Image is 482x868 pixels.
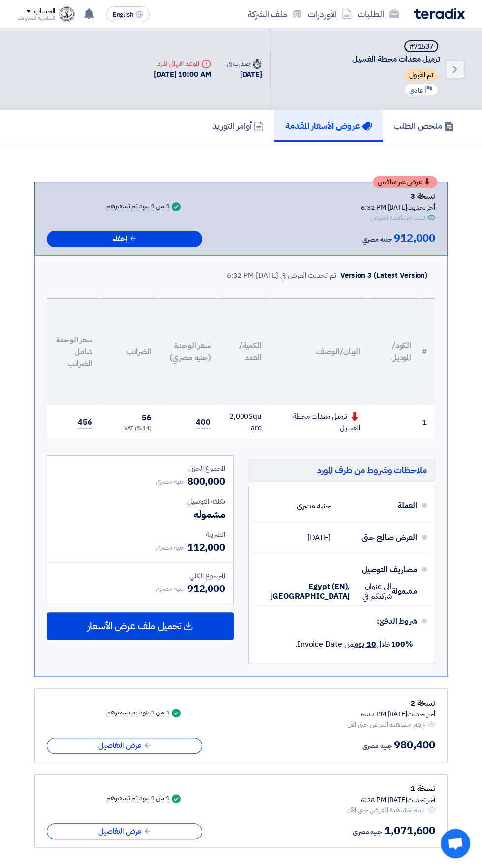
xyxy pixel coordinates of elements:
[187,540,225,555] span: 112,000
[229,411,249,422] span: 2,000
[100,299,159,405] th: الضرائب
[187,581,225,596] span: 912,000
[338,558,417,582] div: مصاريف التوصيل
[355,2,402,26] a: الطلبات
[393,120,454,131] h5: ملخص الطلب
[41,299,100,405] th: سعر الوحدة شامل الضرائب
[34,7,55,16] div: الحساب
[59,6,75,22] img: logo_1725182828871.png
[193,507,225,522] span: مشموله
[47,823,202,839] button: عرض التفاصيل
[361,190,435,203] div: نسخة 3
[227,69,262,80] div: [DATE]
[159,299,218,405] th: سعر الوحدة (جنيه مصري)
[227,270,336,281] div: تم تحديث العرض في [DATE] 6:32 PM
[338,526,417,550] div: العرض صالح حتى
[285,120,372,131] h5: عروض الأسعار المقدمة
[113,11,133,18] span: English
[353,826,382,838] span: جنيه مصري
[394,232,435,244] span: 912,000
[155,542,185,553] span: جنيه مصري
[269,610,417,633] div: شروط الدفع:
[307,533,331,543] span: [DATE]
[338,494,417,518] div: العملة
[245,2,305,26] a: ملف الشركة
[409,86,423,95] span: عادي
[391,638,413,650] strong: 100%
[108,425,151,433] div: (14 %) VAT
[394,739,435,751] span: 980,400
[55,529,225,540] div: الضريبة
[414,8,465,19] img: Teradix logo
[362,741,392,752] span: جنيه مصري
[55,571,225,581] div: المجموع الكلي
[55,496,225,507] div: تكلفه التوصيل
[47,231,202,247] button: إخفاء
[47,738,202,754] button: عرض التفاصيل
[392,587,417,596] span: مشمولة
[347,719,425,730] div: لم يتم مشاهدة العرض حتى الآن
[202,110,274,142] a: أوامر التوريد
[354,638,376,650] u: 10 يوم
[419,405,435,439] td: 1
[187,474,225,489] span: 800,000
[370,213,425,223] div: تمت مشاهدة العرض
[218,299,270,405] th: الكمية/العدد
[261,582,350,601] span: Egypt (EN), [GEOGRAPHIC_DATA]
[347,782,435,795] div: نسخة 1
[383,110,465,142] a: ملخص الطلب
[218,405,270,439] td: Square
[212,120,264,131] h5: أوامر التوريد
[154,69,211,80] div: [DATE] 10:00 AM
[384,825,435,837] span: 1,071,600
[340,270,427,281] div: Version 3 (Latest Version)
[378,179,422,186] span: عرض غير منافس
[106,709,170,717] div: 1 من 1 بنود تم تسعيرهم
[361,202,435,213] div: أخر تحديث [DATE] 6:32 PM
[17,15,55,21] div: السامرية للمقاولات
[347,795,435,805] div: أخر تحديث [DATE] 6:28 PM
[362,234,392,246] span: جنيه مصري
[270,299,368,405] th: البيان/الوصف
[78,416,92,429] span: 456
[106,6,150,22] button: English
[196,416,211,429] span: 400
[441,829,470,858] div: دردشة مفتوحة
[106,795,170,803] div: 1 من 1 بنود تم تسعيرهم
[277,411,360,433] div: ترميل معدات محطة الغسيل
[409,43,433,50] div: #71537
[297,496,331,515] div: جنيه مصري
[347,697,435,710] div: نسخة 2
[87,621,181,630] span: تحميل ملف عرض الأسعار
[106,203,170,211] div: 1 من 1 بنود تم تسعيرهم
[227,59,262,69] div: صدرت في
[283,40,440,64] h5: ترميل معدات محطة الغسيل
[154,59,211,69] div: الموعد النهائي للرد
[419,299,435,405] th: #
[350,582,391,601] span: الى عنوان شركتكم في
[283,54,440,64] span: ترميل معدات محطة الغسيل
[347,805,425,815] div: لم يتم مشاهدة العرض حتى الآن
[55,464,225,474] div: المجموع الجزئي
[155,584,185,594] span: جنيه مصري
[305,2,355,26] a: الأوردرات
[295,638,413,650] span: خلال من Invoice Date.
[347,709,435,719] div: أخر تحديث [DATE] 6:32 PM
[155,476,185,487] span: جنيه مصري
[368,299,419,405] th: الكود/الموديل
[404,69,438,81] span: تم القبول
[248,459,435,481] h5: ملاحظات وشروط من طرف المورد
[274,110,383,142] a: عروض الأسعار المقدمة
[142,412,151,424] span: 56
